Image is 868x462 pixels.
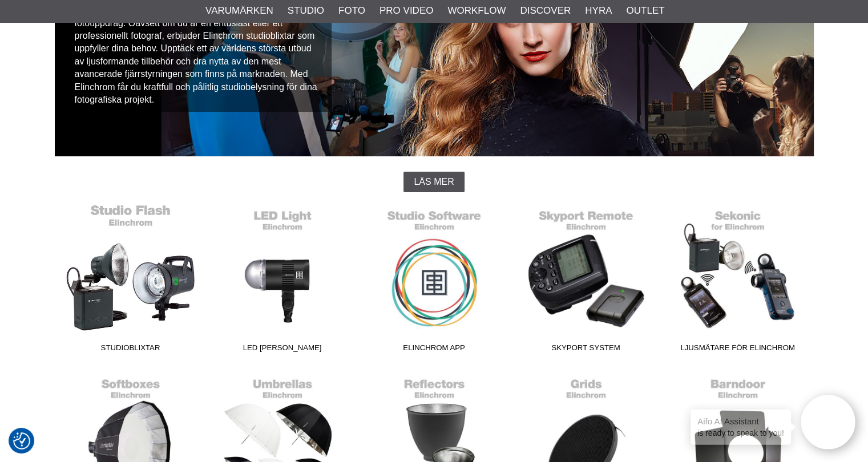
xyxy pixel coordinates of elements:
[510,204,662,358] a: Skyport System
[338,3,365,18] a: Foto
[358,204,510,358] a: Elinchrom App
[205,3,273,18] a: Varumärken
[510,342,662,358] span: Skyport System
[55,204,207,358] a: Studioblixtar
[55,342,207,358] span: Studioblixtar
[358,342,510,358] span: Elinchrom App
[691,410,791,445] div: is ready to speak to you!
[662,204,814,358] a: Ljusmätare för Elinchrom
[414,177,454,187] span: Läs mer
[626,3,664,18] a: Outlet
[288,3,324,18] a: Studio
[207,204,358,358] a: LED [PERSON_NAME]
[207,342,358,358] span: LED [PERSON_NAME]
[13,431,30,451] button: Samtyckesinställningar
[13,432,30,449] img: Revisit consent button
[380,3,433,18] a: Pro Video
[447,3,506,18] a: Workflow
[662,342,814,358] span: Ljusmätare för Elinchrom
[697,415,784,427] h4: Aifo AI Assistant
[585,3,612,18] a: Hyra
[520,3,571,18] a: Discover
